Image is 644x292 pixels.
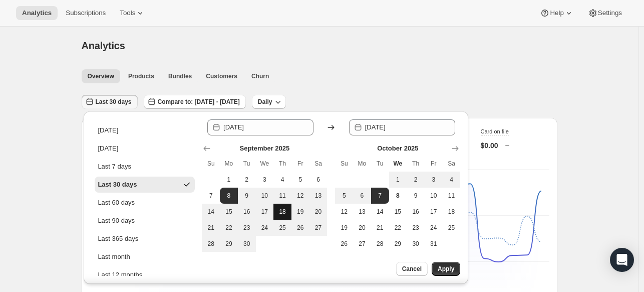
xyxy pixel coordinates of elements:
[95,213,195,229] button: Last 90 days
[353,236,371,252] button: Monday October 27 2025
[242,160,252,168] span: Tu
[389,236,407,252] button: Wednesday October 29 2025
[295,224,305,232] span: 26
[393,224,403,232] span: 22
[309,204,328,220] button: Saturday September 20 2025
[242,224,252,232] span: 23
[407,236,425,252] button: Thursday October 30 2025
[98,198,135,208] div: Last 60 days
[128,72,154,80] span: Products
[202,156,220,172] th: Sunday
[425,204,443,220] button: Friday October 17 2025
[582,6,628,20] button: Settings
[534,6,579,20] button: Help
[371,188,389,204] button: End of range Tuesday October 7 2025
[357,224,367,232] span: 20
[429,208,439,216] span: 17
[309,220,328,236] button: Saturday September 27 2025
[411,160,421,168] span: Th
[273,220,291,236] button: Thursday September 25 2025
[95,267,195,283] button: Last 12 months
[95,231,195,247] button: Last 365 days
[256,156,274,172] th: Wednesday
[242,240,252,248] span: 30
[339,208,349,216] span: 12
[407,188,425,204] button: Thursday October 9 2025
[481,140,498,151] p: $0.00
[202,188,220,204] button: Sunday September 7 2025
[238,156,256,172] th: Tuesday
[432,262,460,276] button: Apply
[411,208,421,216] span: 16
[295,176,305,184] span: 5
[411,240,421,248] span: 30
[407,220,425,236] button: Thursday October 23 2025
[389,172,407,188] button: Wednesday October 1 2025
[313,224,324,232] span: 27
[277,160,287,168] span: Th
[168,72,192,80] span: Bundles
[206,160,216,168] span: Su
[98,180,137,190] div: Last 30 days
[95,195,195,211] button: Last 60 days
[273,172,291,188] button: Thursday September 4 2025
[256,220,274,236] button: Wednesday September 24 2025
[98,252,130,262] div: Last month
[339,192,349,200] span: 5
[98,125,118,135] div: [DATE]
[114,6,151,20] button: Tools
[411,176,421,184] span: 2
[425,172,443,188] button: Friday October 3 2025
[242,192,252,200] span: 9
[224,208,234,216] span: 15
[389,220,407,236] button: Wednesday October 22 2025
[16,6,58,20] button: Analytics
[202,204,220,220] button: Sunday September 14 2025
[22,9,52,17] span: Analytics
[98,143,118,154] div: [DATE]
[256,204,274,220] button: Wednesday September 17 2025
[447,224,457,232] span: 25
[429,224,439,232] span: 24
[220,172,238,188] button: Monday September 1 2025
[353,156,371,172] th: Monday
[295,160,305,168] span: Fr
[411,224,421,232] span: 23
[291,172,309,188] button: Friday September 5 2025
[66,9,106,17] span: Subscriptions
[295,192,305,200] span: 12
[429,240,439,248] span: 31
[443,172,461,188] button: Saturday October 4 2025
[425,188,443,204] button: Friday October 10 2025
[220,188,238,204] button: Start of range Monday September 8 2025
[158,98,240,106] span: Compare to: [DATE] - [DATE]
[443,220,461,236] button: Saturday October 25 2025
[481,128,509,134] span: Card on file
[200,141,214,156] button: Show previous month, August 2025
[335,236,353,252] button: Sunday October 26 2025
[357,208,367,216] span: 13
[206,192,216,200] span: 7
[550,9,563,17] span: Help
[448,141,462,156] button: Show next month, November 2025
[393,160,403,168] span: We
[98,162,131,172] div: Last 7 days
[443,188,461,204] button: Saturday October 11 2025
[389,156,407,172] th: Wednesday
[224,240,234,248] span: 29
[277,192,287,200] span: 11
[206,240,216,248] span: 28
[206,224,216,232] span: 21
[407,204,425,220] button: Thursday October 16 2025
[60,6,112,20] button: Subscriptions
[425,220,443,236] button: Friday October 24 2025
[238,188,256,204] button: Tuesday September 9 2025
[251,72,269,80] span: Churn
[95,249,195,265] button: Last month
[98,234,138,244] div: Last 365 days
[260,160,270,168] span: We
[120,9,135,17] span: Tools
[291,204,309,220] button: Friday September 19 2025
[96,98,132,106] span: Last 30 days
[429,176,439,184] span: 3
